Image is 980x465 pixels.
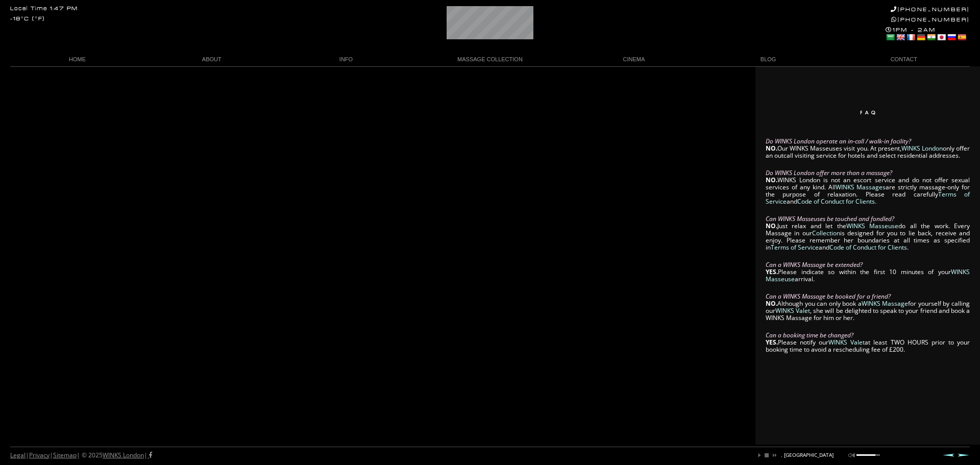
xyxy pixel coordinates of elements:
a: Hindi [926,33,936,41]
a: German [916,33,925,41]
a: mute [848,452,854,458]
strong: YES. [766,338,778,347]
a: WINKS London [901,144,943,153]
a: Russian [947,33,956,41]
div: | | | © 2025 | [10,447,152,463]
a: Prev [942,453,954,457]
p: Please notify our at least TWO HOURS prior to your booking time to avoid a rescheduling fee of £200. [766,332,970,353]
a: Japanese [937,33,946,41]
p: Just relax and let the do all the work. Every Massage in our is designed for you to lie back, rec... [766,215,970,251]
a: INFO [279,53,413,66]
a: WINKS London [103,451,144,459]
a: Sitemap [53,451,77,459]
p: Our WINKS Masseuses visit you. At present, only offer an outcall visiting service for hotels and ... [766,138,970,159]
a: WINKS Valet [828,338,865,347]
em: Can a WINKS Massage be extended? [766,260,863,269]
a: stop [764,452,770,458]
a: Code of Conduct for Clients [797,197,875,206]
a: Code of Conduct for Clients [829,243,907,252]
a: WINKS Masseuse [766,267,970,283]
div: -18°C (°F) [10,16,45,22]
strong: NO. [766,176,777,184]
img: WINKS London FAQ [793,111,943,126]
strong: NO. [766,222,777,230]
a: WINKS Masseuse [846,222,898,230]
a: Privacy [29,451,50,459]
a: CONTACT [836,53,970,66]
a: Collection [812,229,840,237]
em: Do WINKS London offer more than a massage? [766,168,892,177]
em: Do WINKS London operate an in-call / walk-in facility? [766,137,911,145]
em: Can WINKS Masseuses be touched and fondled? [766,214,894,223]
a: Terms of Service [771,243,819,252]
a: Terms of Service [766,190,970,206]
a: ABOUT [144,53,279,66]
a: MASSAGE COLLECTION [413,53,567,66]
a: Next [958,453,970,457]
a: [PHONE_NUMBER] [891,16,970,23]
strong: NO. [766,144,777,153]
p: Please indicate so within the first 10 minutes of your arrival. [766,261,970,283]
p: Although you can only book a for yourself by calling our , she will be delighted to speak to your... [766,293,970,322]
a: English [896,33,905,41]
a: WINKS Massages [836,183,886,191]
a: WINKS Massage [862,299,909,308]
em: Can a booking time be changed? [766,331,853,339]
a: WINKS Valet [775,306,810,315]
strong: YES. [766,267,778,276]
a: next [771,452,777,458]
a: CINEMA [567,53,701,66]
a: play [756,452,763,458]
p: WINKS London is not an escort service and do not offer sexual services of any kind. All are stric... [766,169,970,205]
a: Spanish [957,33,966,41]
a: Arabic [886,33,895,41]
a: HOME [10,53,144,66]
a: Legal [10,451,26,459]
a: French [906,33,915,41]
div: 1PM - 2AM [886,27,970,43]
a: [PHONE_NUMBER] [891,6,970,13]
em: Can a WINKS Massage be booked for a friend? [766,292,891,301]
div: Local Time 1:47 PM [10,6,78,12]
a: BLOG [701,53,836,66]
strong: NO. [766,299,777,308]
